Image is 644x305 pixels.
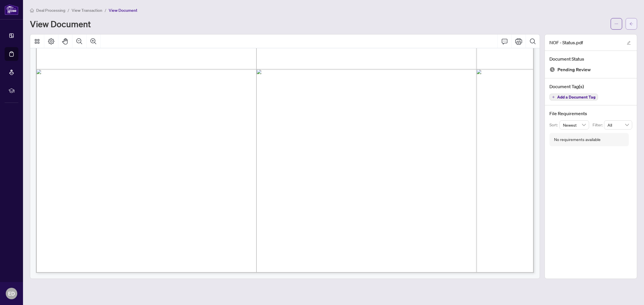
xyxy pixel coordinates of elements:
[549,55,632,62] h4: Document Status
[30,19,91,28] h1: View Document
[593,122,604,128] p: Filter:
[68,7,69,13] li: /
[557,66,591,74] span: Pending Review
[627,41,631,45] span: edit
[8,289,15,298] span: ED
[549,110,632,117] h4: File Requirements
[629,22,633,26] span: arrow-left
[36,8,65,13] span: Deal Processing
[105,7,106,13] li: /
[549,67,555,72] img: Document Status
[614,22,618,26] span: ellipsis
[549,122,559,128] p: Sort:
[563,121,586,129] span: Newest
[30,8,34,12] span: home
[549,83,632,90] h4: Document Tag(s)
[557,95,595,99] span: Add a Document Tag
[549,94,598,101] button: Add a Document Tag
[5,4,18,15] img: logo
[549,39,583,46] span: NOF - Status.pdf
[607,121,629,129] span: All
[72,8,102,13] span: View Transaction
[554,136,601,143] div: No requirements available
[109,8,137,13] span: View Document
[552,96,555,99] span: plus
